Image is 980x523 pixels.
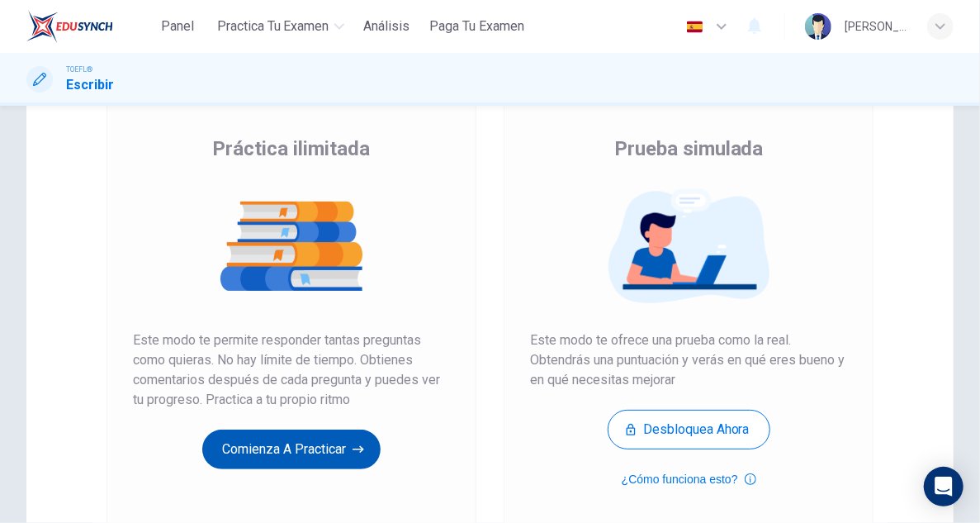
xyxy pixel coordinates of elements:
button: Panel [151,12,204,41]
button: Paga Tu Examen [424,12,532,41]
img: Profile picture [805,13,831,40]
img: es [684,21,705,33]
button: Análisis [357,12,417,41]
a: EduSynch logo [26,10,151,43]
h1: Escribir [66,75,114,95]
span: Panel [161,17,194,36]
button: Desbloquea ahora [608,410,770,449]
button: ¿Cómo funciona esto? [622,469,756,489]
button: Comienza a practicar [202,430,381,469]
span: Análisis [364,17,410,36]
span: TOEFL® [66,64,92,75]
button: Practica tu examen [211,12,351,41]
span: Práctica ilimitada [212,136,370,162]
div: [PERSON_NAME] [845,17,907,36]
span: Este modo te permite responder tantas preguntas como quieras. No hay límite de tiempo. Obtienes c... [133,330,450,410]
span: Este modo te ofrece una prueba como la real. Obtendrás una puntuación y verás en qué eres bueno y... [530,330,847,390]
span: Paga Tu Examen [430,17,525,36]
img: EduSynch logo [26,10,113,43]
span: Practica tu examen [217,17,329,36]
span: Prueba simulada [614,136,764,162]
div: Open Intercom Messenger [924,467,963,506]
